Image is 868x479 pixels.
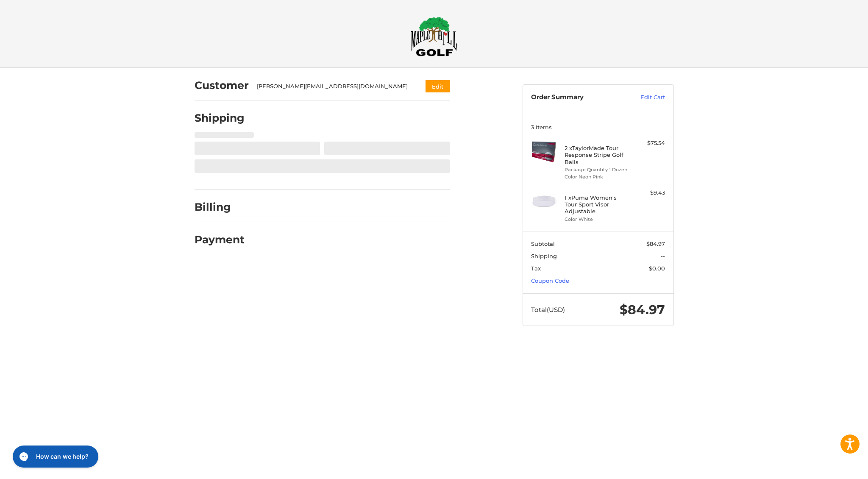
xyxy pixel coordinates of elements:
div: $9.43 [632,189,665,197]
iframe: Gorgias live chat messenger [8,443,100,471]
img: Maple Hill Golf [411,17,457,56]
div: [PERSON_NAME][EMAIL_ADDRESS][DOMAIN_NAME] [257,82,409,91]
li: Package Quantity 1 Dozen [565,166,629,173]
div: $75.54 [632,139,665,148]
h3: Order Summary [531,93,622,102]
h2: Payment [195,233,245,246]
span: $84.97 [646,240,665,247]
span: Total (USD) [531,306,565,314]
h2: Shipping [195,111,245,125]
h2: Customer [195,79,249,92]
span: -- [661,253,665,259]
li: Color White [565,216,629,223]
span: Subtotal [531,240,555,247]
span: Tax [531,265,541,272]
span: $84.97 [620,302,665,317]
li: Color Neon Pink [565,173,629,181]
span: Shipping [531,253,557,259]
button: Edit [426,80,450,92]
a: Coupon Code [531,277,569,284]
h4: 2 x TaylorMade Tour Response Stripe Golf Balls [565,145,629,165]
h3: 3 Items [531,124,665,131]
h4: 1 x Puma Women's Tour Sport Visor Adjustable [565,194,629,215]
h2: Billing [195,201,244,214]
span: $0.00 [649,265,665,272]
a: Edit Cart [622,93,665,102]
iframe: Google Customer Reviews [798,456,868,479]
